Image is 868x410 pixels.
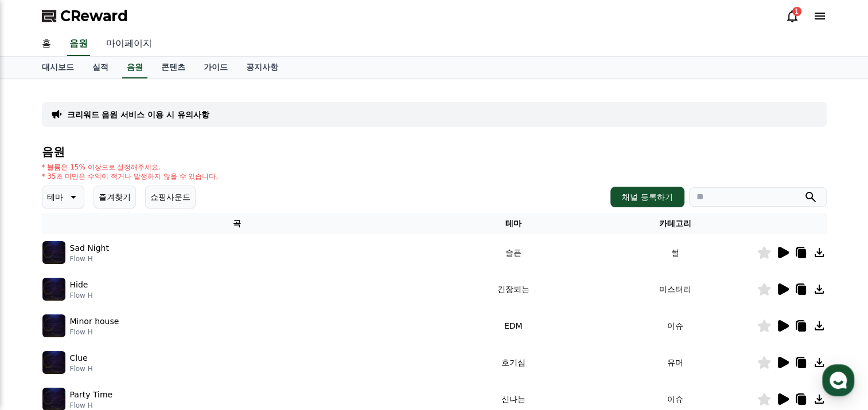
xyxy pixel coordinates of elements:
h4: 음원 [42,145,827,158]
p: Minor house [70,316,119,328]
a: 마이페이지 [97,32,161,56]
p: Flow H [70,291,93,300]
td: 긴장되는 [432,271,594,307]
a: 대화 [76,315,148,344]
span: 대화 [105,333,119,342]
a: 콘텐츠 [152,57,194,78]
a: 설정 [148,315,220,344]
a: 가이드 [194,57,237,78]
td: 슬픈 [432,234,594,271]
p: Hide [70,279,88,291]
p: Sad Night [70,242,109,254]
a: CReward [42,7,128,25]
td: 호기심 [432,344,594,381]
p: * 35초 미만은 수익이 적거나 발생하지 않을 수 있습니다. [42,172,219,181]
span: 설정 [177,332,191,341]
button: 즐겨찾기 [94,186,136,208]
p: Flow H [70,364,93,373]
a: 1 [785,9,799,23]
th: 곡 [42,213,433,234]
p: 테마 [47,189,63,205]
button: 채널 등록하기 [610,187,684,207]
p: Flow H [70,328,119,337]
th: 테마 [432,213,594,234]
button: 쇼핑사운드 [145,186,196,208]
img: music [42,278,65,301]
span: CReward [60,7,128,25]
th: 카테고리 [594,213,757,234]
p: Flow H [70,254,109,263]
td: 썰 [594,234,757,271]
a: 실적 [83,57,118,78]
button: 테마 [42,186,84,208]
img: music [42,241,65,264]
a: 공지사항 [237,57,287,78]
td: 이슈 [594,307,757,344]
a: 홈 [3,315,76,344]
img: music [42,314,65,337]
a: 음원 [122,57,147,78]
p: Flow H [70,401,113,410]
a: 크리워드 음원 서비스 이용 시 유의사항 [67,109,209,120]
a: 홈 [33,32,60,56]
span: 홈 [36,332,43,341]
a: 대시보드 [33,57,83,78]
p: * 볼륨은 15% 이상으로 설정해주세요. [42,163,219,172]
td: 유머 [594,344,757,381]
a: 음원 [67,32,90,56]
td: EDM [432,307,594,344]
div: 1 [792,7,801,16]
img: music [42,351,65,374]
p: Party Time [70,389,113,401]
td: 미스터리 [594,271,757,307]
p: Clue [70,352,88,364]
